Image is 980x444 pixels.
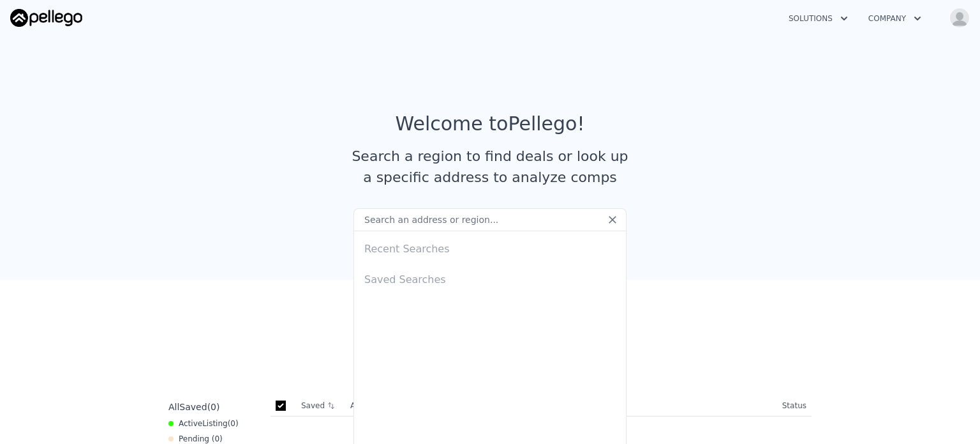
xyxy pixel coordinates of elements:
span: Active ( 0 ) [179,418,239,429]
span: Listing [202,419,228,428]
div: Saved Properties [163,321,817,344]
button: Solutions [778,7,858,30]
th: Saved [296,395,345,416]
th: Status [777,395,812,417]
img: Pellego [10,9,82,27]
div: Pending ( 0 ) [168,434,223,444]
button: Company [858,7,932,30]
div: Recent Searches [359,231,621,262]
span: Saved [179,402,207,412]
div: All ( 0 ) [168,401,219,413]
div: Save properties to see them here [163,354,817,375]
img: avatar [949,8,970,28]
input: Search an address or region... [353,208,627,231]
div: Search a region to find deals or look up a specific address to analyze comps [347,146,633,188]
div: Saved Searches [359,262,621,293]
div: Welcome to Pellego ! [396,112,585,135]
th: Address [345,395,777,417]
